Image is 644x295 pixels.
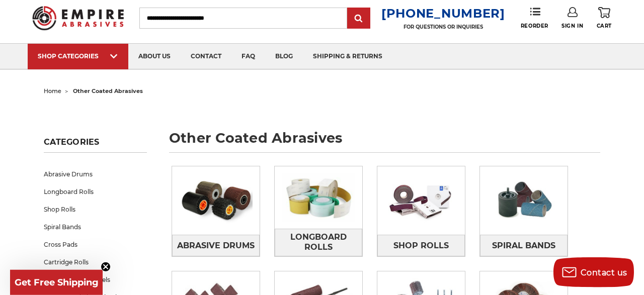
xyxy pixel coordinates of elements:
[172,235,260,256] a: Abrasive Drums
[303,44,392,69] a: shipping & returns
[275,229,362,256] span: Longboard Rolls
[381,6,505,21] a: [PHONE_NUMBER]
[553,257,634,287] button: Contact us
[44,183,146,201] a: Longboard Rolls
[480,235,568,256] a: Spiral Bands
[44,165,146,183] a: Abrasive Drums
[521,23,548,29] span: Reorder
[38,52,118,60] div: SHOP CATEGORIES
[381,24,505,30] p: FOR QUESTIONS OR INQUIRIES
[15,277,99,288] span: Get Free Shipping
[73,87,143,94] span: other coated abrasives
[275,229,362,256] a: Longboard Rolls
[44,218,146,236] a: Spiral Bands
[44,253,146,271] a: Cartridge Rolls
[349,9,369,29] input: Submit
[265,44,303,69] a: blog
[177,237,255,254] span: Abrasive Drums
[377,169,465,232] img: Shop Rolls
[10,270,103,295] div: Get Free ShippingClose teaser
[44,87,61,94] a: home
[377,235,465,256] a: Shop Rolls
[393,237,449,254] span: Shop Rolls
[44,201,146,218] a: Shop Rolls
[44,236,146,253] a: Cross Pads
[561,23,583,29] span: Sign In
[231,44,265,69] a: faq
[44,137,146,153] h5: Categories
[181,44,231,69] a: contact
[521,7,548,29] a: Reorder
[480,169,568,232] img: Spiral Bands
[597,23,612,29] span: Cart
[597,7,612,29] a: Cart
[492,237,555,254] span: Spiral Bands
[101,262,111,272] button: Close teaser
[581,268,627,277] span: Contact us
[169,131,600,153] h1: other coated abrasives
[128,44,181,69] a: about us
[172,169,260,232] img: Abrasive Drums
[275,166,362,229] img: Longboard Rolls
